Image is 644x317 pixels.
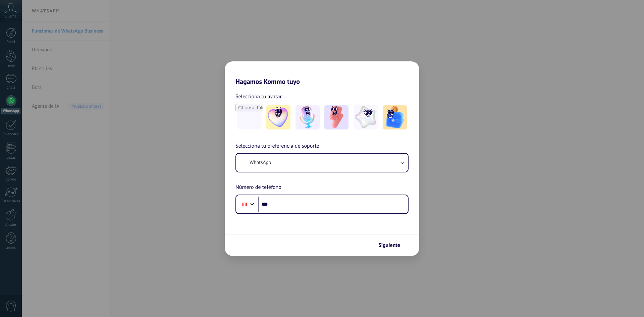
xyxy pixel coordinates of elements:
span: WhatsApp [250,159,271,166]
span: Selecciona tu preferencia de soporte [235,142,319,151]
img: -2.jpeg [296,105,320,129]
img: -1.jpeg [266,105,290,129]
div: Peru: + 51 [238,197,251,211]
img: -3.jpeg [324,105,348,129]
span: Número de teléfono [235,183,281,192]
span: Selecciona tu avatar [235,92,282,101]
span: Siguiente [378,243,400,248]
h2: Hagamos Kommo tuyo [225,61,419,86]
img: -5.jpeg [383,105,407,129]
button: Siguiente [375,240,409,251]
button: WhatsApp [236,154,408,172]
img: -4.jpeg [354,105,378,129]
